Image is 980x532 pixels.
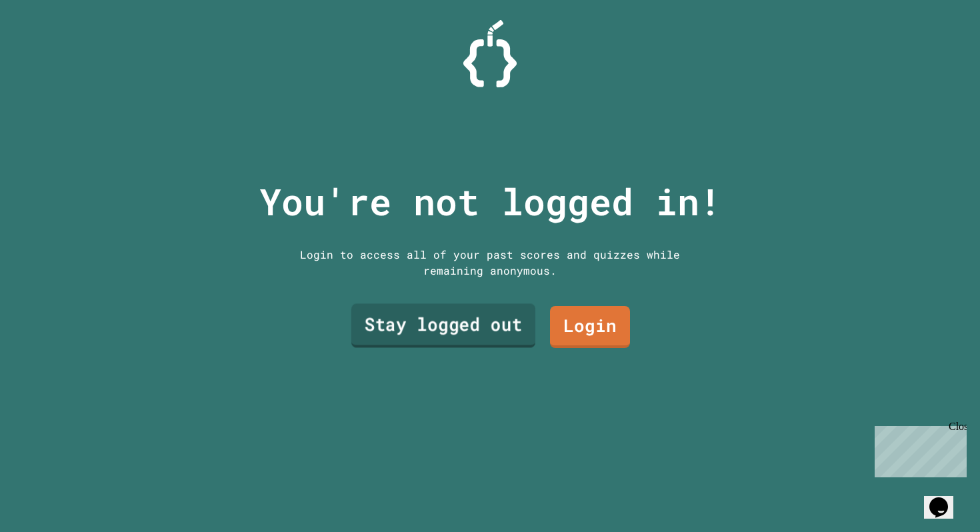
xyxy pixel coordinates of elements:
[463,20,517,87] img: Logo.svg
[869,421,967,477] iframe: chat widget
[259,174,721,229] p: You're not logged in!
[924,479,967,519] iframe: chat widget
[351,303,535,347] a: Stay logged out
[290,247,690,279] div: Login to access all of your past scores and quizzes while remaining anonymous.
[550,306,630,348] a: Login
[5,5,92,85] div: Chat with us now!Close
